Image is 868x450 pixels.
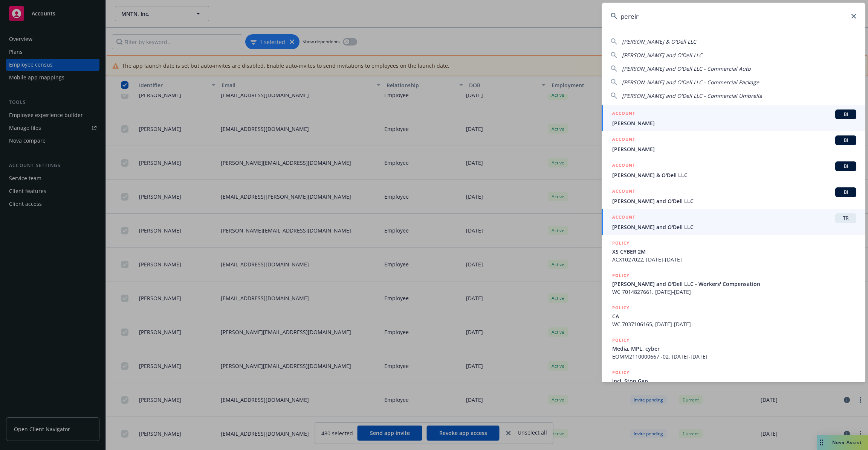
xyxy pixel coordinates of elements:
a: POLICYMedia, MPL, cyberEOMM2110000667 -02, [DATE]-[DATE] [602,332,865,365]
span: XS CYBER 2M [612,248,856,255]
span: [PERSON_NAME] and O'Dell LLC [622,52,702,59]
span: [PERSON_NAME] & O'Dell LLC [612,171,856,179]
a: POLICYincl. Stop Gap [602,365,865,397]
a: POLICY[PERSON_NAME] and O'Dell LLC - Workers' CompensationWC 7014827661, [DATE]-[DATE] [602,268,865,300]
span: ACX1027022, [DATE]-[DATE] [612,255,856,263]
span: [PERSON_NAME] and O'Dell LLC - Commercial Package [622,79,759,86]
h5: ACCOUNT [612,161,635,170]
span: BI [838,163,853,170]
span: Media, MPL, cyber [612,345,856,353]
h5: ACCOUNT [612,213,635,222]
span: EOMM2110000667 -02, [DATE]-[DATE] [612,353,856,360]
span: BI [838,137,853,144]
input: Search... [602,3,865,30]
span: WC 7014827661, [DATE]-[DATE] [612,288,856,296]
span: [PERSON_NAME] and O'Dell LLC [612,223,856,231]
h5: ACCOUNT [612,187,635,196]
a: ACCOUNTBI[PERSON_NAME] [602,131,865,157]
h5: POLICY [612,336,630,344]
a: POLICYCAWC 7037106165, [DATE]-[DATE] [602,300,865,332]
a: ACCOUNTBI[PERSON_NAME] and O'Dell LLC [602,183,865,209]
span: [PERSON_NAME] and O'Dell LLC - Commercial Auto [622,65,750,72]
span: [PERSON_NAME] [612,145,856,153]
h5: ACCOUNT [612,109,635,119]
span: [PERSON_NAME] and O'Dell LLC [612,197,856,205]
span: [PERSON_NAME] and O'Dell LLC - Commercial Umbrella [622,92,762,99]
span: TR [838,215,853,222]
span: BI [838,189,853,196]
h5: POLICY [612,272,630,279]
h5: POLICY [612,304,630,312]
a: ACCOUNTBI[PERSON_NAME] & O'Dell LLC [602,157,865,183]
h5: ACCOUNT [612,135,635,144]
span: [PERSON_NAME] and O'Dell LLC - Workers' Compensation [612,280,856,288]
h5: POLICY [612,239,630,247]
span: [PERSON_NAME] [612,119,856,127]
span: [PERSON_NAME] & O'Dell LLC [622,38,696,45]
a: ACCOUNTBI[PERSON_NAME] [602,105,865,131]
span: CA [612,312,856,320]
span: incl. Stop Gap [612,377,856,385]
span: WC 7037106165, [DATE]-[DATE] [612,320,856,328]
span: BI [838,111,853,118]
a: POLICYXS CYBER 2MACX1027022, [DATE]-[DATE] [602,235,865,268]
a: ACCOUNTTR[PERSON_NAME] and O'Dell LLC [602,209,865,235]
h5: POLICY [612,369,630,376]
